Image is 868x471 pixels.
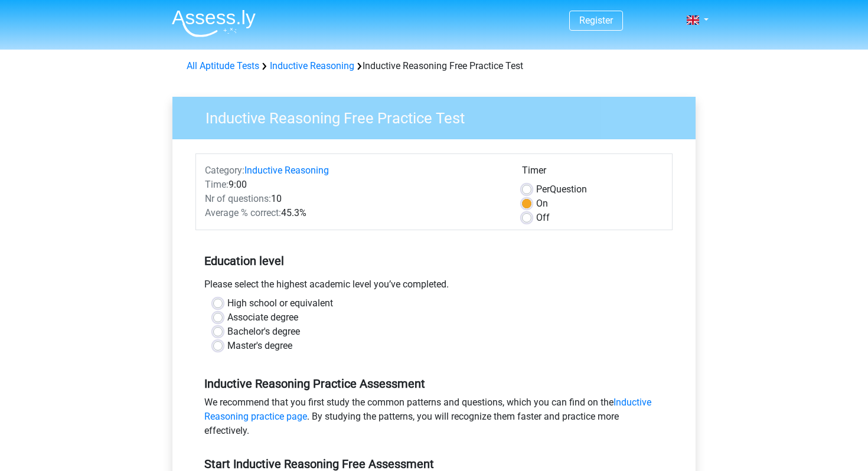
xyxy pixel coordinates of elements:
div: Inductive Reasoning Free Practice Test [182,59,686,73]
div: Timer [522,163,663,182]
a: Inductive Reasoning [270,60,354,71]
label: On [536,197,548,211]
a: Inductive Reasoning [244,165,329,176]
label: Question [536,182,587,197]
div: 9:00 [196,178,513,192]
span: Category: [205,165,244,176]
div: Please select the highest academic level you’ve completed. [195,277,673,296]
span: Time: [205,179,229,190]
div: 45.3% [196,206,513,220]
span: Per [536,184,550,195]
h5: Education level [204,249,664,273]
a: Register [579,15,613,26]
label: Associate degree [227,310,298,325]
img: Assessly [172,9,256,37]
a: All Aptitude Tests [187,60,259,71]
h3: Inductive Reasoning Free Practice Test [191,104,687,127]
span: Nr of questions: [205,193,271,204]
h5: Start Inductive Reasoning Free Assessment [204,457,664,471]
span: Average % correct: [205,207,281,218]
div: We recommend that you first study the common patterns and questions, which you can find on the . ... [195,395,673,443]
label: High school or equivalent [227,296,333,310]
div: 10 [196,192,513,206]
label: Off [536,211,550,225]
h5: Inductive Reasoning Practice Assessment [204,377,664,391]
label: Bachelor's degree [227,325,300,339]
label: Master's degree [227,339,292,353]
